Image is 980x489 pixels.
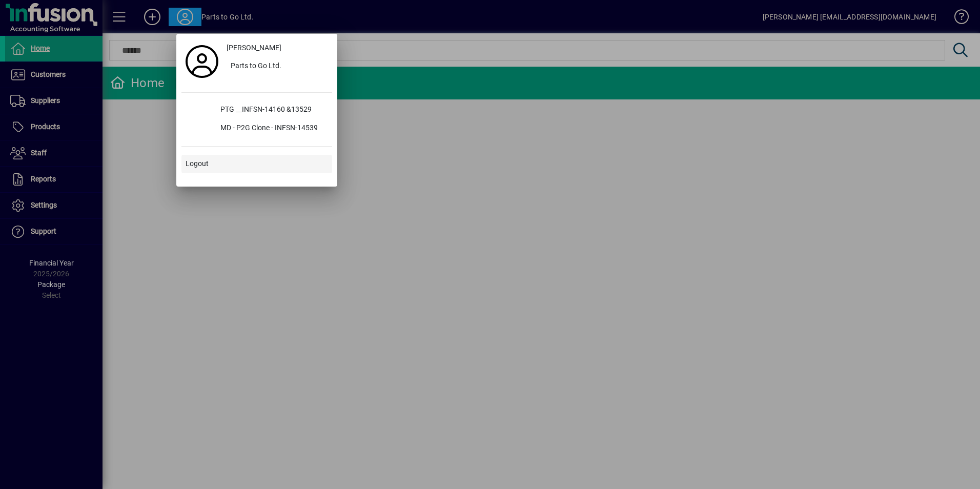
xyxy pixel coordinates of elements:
[212,119,332,138] div: MD - P2G Clone - INFSN-14539
[186,158,209,169] span: Logout
[181,155,332,173] button: Logout
[181,52,222,71] a: Profile
[227,43,281,53] span: [PERSON_NAME]
[181,119,332,138] button: MD - P2G Clone - INFSN-14539
[181,101,332,119] button: PTG __INFSN-14160 &13529
[212,101,332,119] div: PTG __INFSN-14160 &13529
[222,39,332,57] a: [PERSON_NAME]
[222,57,332,76] button: Parts to Go Ltd.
